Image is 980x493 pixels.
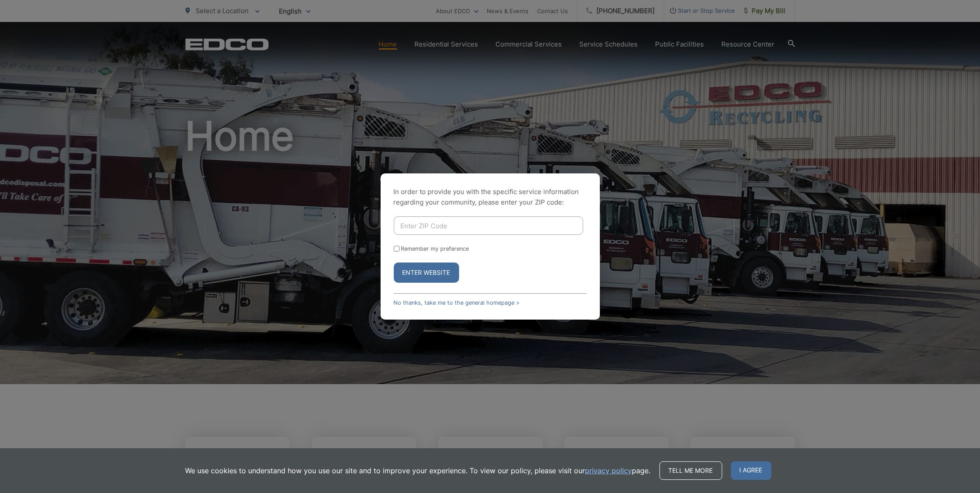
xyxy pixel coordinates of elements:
input: Enter ZIP Code [394,216,583,235]
a: Tell me more [659,461,722,480]
label: Remember my preference [401,245,469,252]
p: We use cookies to understand how you use our site and to improve your experience. To view our pol... [185,465,651,476]
a: privacy policy [585,465,632,476]
button: Enter Website [394,263,459,283]
span: I agree [731,461,771,480]
p: In order to provide you with the specific service information regarding your community, please en... [394,187,587,208]
a: No thanks, take me to the general homepage > [394,299,520,306]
